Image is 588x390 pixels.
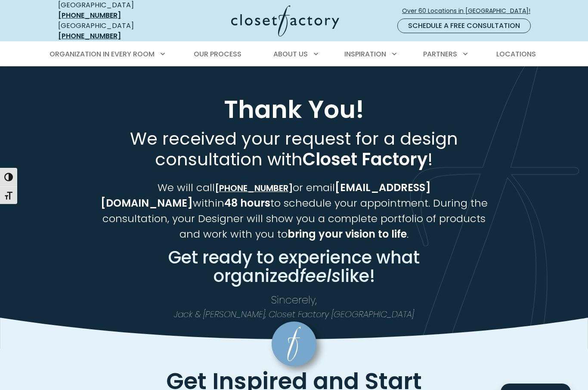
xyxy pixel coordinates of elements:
[496,49,536,59] span: Locations
[423,49,457,59] span: Partners
[402,3,538,19] a: Over 60 Locations in [GEOGRAPHIC_DATA]!
[300,264,340,288] em: feels
[402,6,537,15] span: Over 60 Locations in [GEOGRAPHIC_DATA]!
[397,19,531,33] a: Schedule a Free Consultation
[174,308,414,320] em: Jack & [PERSON_NAME], Closet Factory [GEOGRAPHIC_DATA]
[58,21,164,41] div: [GEOGRAPHIC_DATA]
[130,127,458,171] span: We received your request for a design consultation with !
[56,94,532,125] h1: Thank You!
[168,245,420,288] span: Get ready to experience what organized like!
[224,196,270,210] strong: 48 hours
[101,180,488,241] span: We will call or email within to schedule your appointment. During the consultation, your Designer...
[288,227,407,241] strong: bring your vision to life
[231,5,339,37] img: Closet Factory Logo
[58,10,121,20] a: [PHONE_NUMBER]
[194,49,241,59] span: Our Process
[344,49,386,59] span: Inspiration
[215,182,293,194] a: [PHONE_NUMBER]
[271,293,317,307] span: Sincerely,
[58,31,121,41] a: [PHONE_NUMBER]
[50,49,155,59] span: Organization in Every Room
[43,42,545,66] nav: Primary Menu
[303,147,427,171] strong: Closet Factory
[273,49,308,59] span: About Us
